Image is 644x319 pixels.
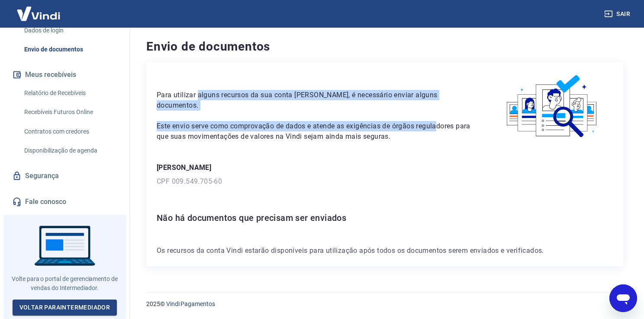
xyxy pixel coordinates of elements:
button: Sair [602,6,634,22]
a: Envio de documentos [21,41,119,58]
a: Vindi Pagamentos [166,300,215,307]
h6: Não há documentos que precisam ser enviados [157,211,613,225]
a: Relatório de Recebíveis [21,84,119,102]
iframe: Botão para abrir a janela de mensagens [609,284,637,312]
a: Voltar paraIntermediador [13,300,117,316]
a: Fale conosco [10,192,119,211]
h4: Envio de documentos [146,38,623,55]
a: Recebíveis Futuros Online [21,103,119,121]
button: Meus recebíveis [10,65,119,84]
p: Para utilizar alguns recursos da sua conta [PERSON_NAME], é necessário enviar alguns documentos. [157,90,471,111]
p: CPF 009.549.705-60 [157,176,613,187]
a: Segurança [10,166,119,185]
p: Este envio serve como comprovação de dados e atende as exigências de órgãos reguladores para que ... [157,121,471,142]
img: Vindi [10,0,67,27]
p: 2025 © [146,300,623,309]
a: Dados de login [21,22,119,39]
p: Os recursos da conta Vindi estarão disponíveis para utilização após todos os documentos serem env... [157,246,613,256]
p: [PERSON_NAME] [157,163,613,173]
a: Disponibilização de agenda [21,142,119,159]
a: Contratos com credores [21,123,119,140]
img: waiting_documents.41d9841a9773e5fdf392cede4d13b617.svg [492,73,613,140]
